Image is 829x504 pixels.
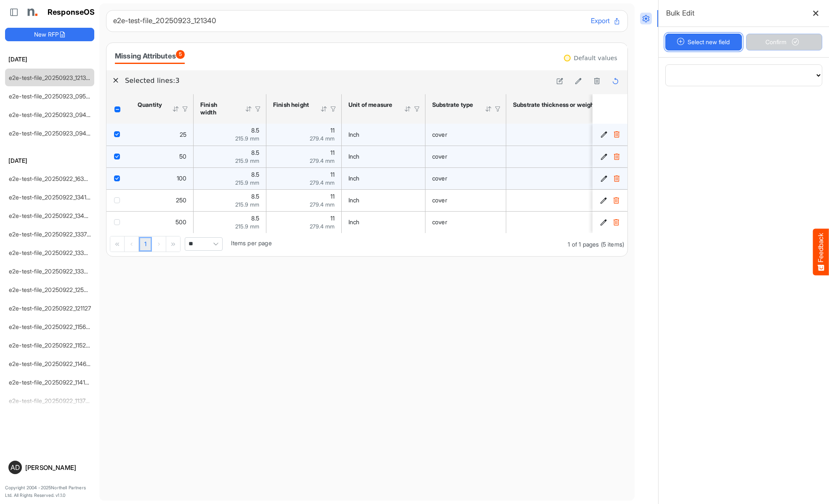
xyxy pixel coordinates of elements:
button: Edit [600,152,608,161]
td: 11 is template cell Column Header httpsnorthellcomontologiesmapping-rulesmeasurementhasfinishsize... [266,167,342,189]
a: e2e-test-file_20250922_114138 [9,379,92,386]
td: checkbox [106,211,131,233]
div: Missing Attributes [115,50,185,62]
span: Inch [348,196,360,204]
div: [PERSON_NAME] [25,464,91,471]
span: 11 [330,149,335,156]
span: Confirm [765,37,802,47]
div: Quantity [138,101,161,109]
td: 11 is template cell Column Header httpsnorthellcomontologiesmapping-rulesmeasurementhasfinishsize... [266,146,342,167]
td: cover is template cell Column Header httpsnorthellcomontologiesmapping-rulesmaterialhassubstratem... [425,124,506,146]
button: Delete [612,130,621,139]
td: 100 is template cell Column Header httpsnorthellcomontologiesmapping-rulesorderhasquantity [131,167,194,189]
td: cover is template cell Column Header httpsnorthellcomontologiesmapping-rulesmaterialhassubstratem... [425,189,506,211]
td: a45dd4ed-6ce3-4583-ae92-25da4efb2a03 is template cell Column Header [593,211,629,233]
span: 11 [330,127,335,134]
span: Inch [348,175,360,182]
span: (5 items) [601,241,624,248]
span: cover [432,196,447,204]
td: cover is template cell Column Header httpsnorthellcomontologiesmapping-rulesmaterialhassubstratem... [425,211,506,233]
td: checkbox [106,124,131,146]
td: Inch is template cell Column Header httpsnorthellcomontologiesmapping-rulesmeasurementhasunitofme... [342,211,425,233]
button: Edit [600,174,608,183]
td: Inch is template cell Column Header httpsnorthellcomontologiesmapping-rulesmeasurementhasunitofme... [342,189,425,211]
div: Pager Container [106,233,627,256]
span: cover [432,131,447,138]
span: Items per page [231,239,271,247]
div: Finish height [273,101,309,109]
td: 500 is template cell Column Header httpsnorthellcomontologiesmapping-rulesorderhasquantity [131,211,194,233]
td: 8.5 is template cell Column Header httpsnorthellcomontologiesmapping-rulesmeasurementhasfinishsiz... [194,167,266,189]
td: 3c7d1fb7-b1ce-4a65-bf5c-596a889783a9 is template cell Column Header [593,189,629,211]
td: 80 is template cell Column Header httpsnorthellcomontologiesmapping-rulesmaterialhasmaterialthick... [506,189,631,211]
span: 8.5 [251,193,259,200]
img: Northell [23,4,40,21]
a: e2e-test-file_20250922_114626 [9,360,93,367]
td: 11 is template cell Column Header httpsnorthellcomontologiesmapping-rulesmeasurementhasfinishsize... [266,189,342,211]
button: Delete [612,196,620,204]
span: 500 [175,218,186,225]
span: cover [432,153,447,160]
a: e2e-test-file_20250922_133449 [9,249,95,256]
td: 11 is template cell Column Header httpsnorthellcomontologiesmapping-rulesmeasurementhasfinishsize... [266,124,342,146]
td: Inch is template cell Column Header httpsnorthellcomontologiesmapping-rulesmeasurementhasunitofme... [342,146,425,167]
h6: Bulk Edit [666,7,694,19]
a: e2e-test-file_20250923_121340 [9,74,94,81]
h6: [DATE] [5,156,94,165]
button: Edit [599,196,608,204]
span: 215.9 mm [235,179,259,186]
span: Inch [348,131,360,138]
span: 11 [330,171,335,178]
h1: ResponseOS [48,8,95,17]
p: Copyright 2004 - 2025 Northell Partners Ltd. All Rights Reserved. v 1.1.0 [5,484,94,499]
span: 25 [180,131,186,138]
button: Delete [612,218,620,226]
div: Filter Icon [181,105,189,113]
td: 25 is template cell Column Header httpsnorthellcomontologiesmapping-rulesorderhasquantity [131,124,194,146]
a: Page 1 of 1 Pages [139,237,152,252]
span: 8.5 [251,171,259,178]
div: Go to last page [166,236,180,252]
div: Filter Icon [413,105,421,113]
a: e2e-test-file_20250922_163414 [9,175,94,182]
div: Finish width [200,101,234,116]
span: 1 of 1 pages [568,241,599,248]
td: a4ad6f35-f1e3-4737-9fb1-6ec344ecc02f is template cell Column Header [593,124,629,146]
span: 5 [176,50,185,59]
td: 8.5 is template cell Column Header httpsnorthellcomontologiesmapping-rulesmeasurementhasfinishsiz... [194,211,266,233]
button: Delete [612,174,621,183]
span: Pagerdropdown [185,237,223,251]
td: 50 is template cell Column Header httpsnorthellcomontologiesmapping-rulesorderhasquantity [131,146,194,167]
td: 80 is template cell Column Header httpsnorthellcomontologiesmapping-rulesmaterialhasmaterialthick... [506,167,631,189]
span: 215.9 mm [235,201,259,208]
td: cover is template cell Column Header httpsnorthellcomontologiesmapping-rulesmaterialhassubstratem... [425,146,506,167]
span: cover [432,218,447,225]
td: 8.5 is template cell Column Header httpsnorthellcomontologiesmapping-rulesmeasurementhasfinishsiz... [194,124,266,146]
span: 50 [179,153,186,160]
a: e2e-test-file_20250922_133735 [9,231,94,238]
td: checkbox [106,146,131,167]
div: Unit of measure [348,101,393,109]
a: e2e-test-file_20250922_125530 [9,286,95,293]
span: 215.9 mm [235,223,259,230]
td: checkbox [106,189,131,211]
a: e2e-test-file_20250922_121127 [9,305,91,312]
div: Go to first page [110,236,125,252]
div: Default values [574,55,617,61]
a: e2e-test-file_20250922_133214 [9,268,93,275]
button: New RFP [5,28,94,41]
th: Header checkbox [106,94,131,124]
a: e2e-test-file_20250922_115612 [9,323,92,330]
td: 80 is template cell Column Header httpsnorthellcomontologiesmapping-rulesmaterialhasmaterialthick... [506,146,631,167]
span: 11 [330,193,335,200]
a: e2e-test-file_20250923_094821 [9,130,96,137]
td: 11 is template cell Column Header httpsnorthellcomontologiesmapping-rulesmeasurementhasfinishsize... [266,211,342,233]
span: 279.4 mm [310,157,335,164]
span: 8.5 [251,127,259,134]
div: Filter Icon [329,105,337,113]
span: cover [432,175,447,182]
span: Inch [348,153,360,160]
button: Confirm Progress [746,34,823,50]
a: e2e-test-file_20250923_095507 [9,93,96,100]
td: 250 is template cell Column Header httpsnorthellcomontologiesmapping-rulesorderhasquantity [131,189,194,211]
